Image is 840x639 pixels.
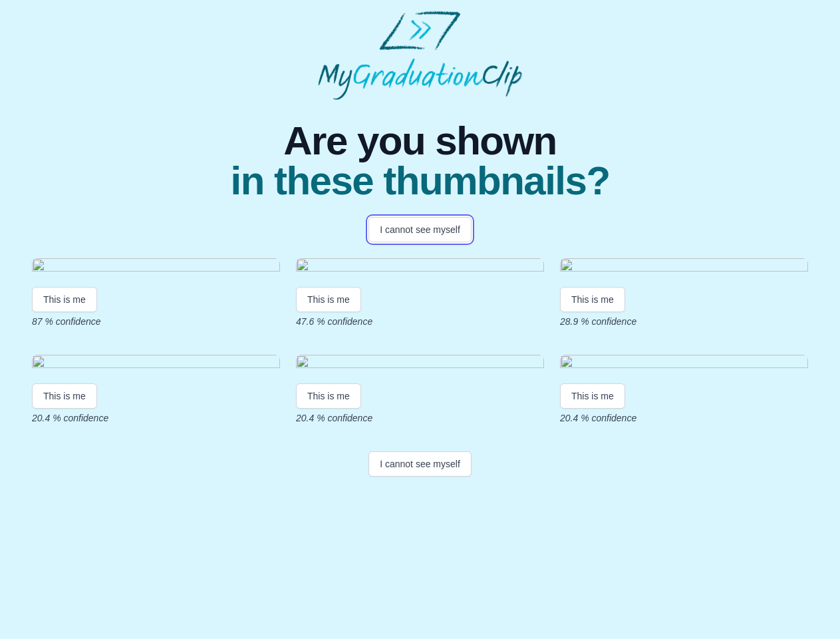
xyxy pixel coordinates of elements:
[560,411,808,425] p: 20.4 % confidence
[296,411,544,425] p: 20.4 % confidence
[560,258,808,276] img: 92880594dc747cbc0f0e46e02872768219761b6e.gif
[32,258,280,276] img: 2fe098b932828ba472be4dbeaa4fcac014ce4f31.gif
[32,383,97,409] button: This is me
[32,287,97,312] button: This is me
[230,121,609,161] span: Are you shown
[296,383,361,409] button: This is me
[560,355,808,373] img: a32ca89b353ba66cc53abf240f7988e93bcbe10d.gif
[296,258,544,276] img: 5cf79ecc5e9bd5cab8aa25370b78d603da46261d.gif
[296,315,544,328] p: 47.6 % confidence
[318,11,523,100] img: MyGraduationClip
[32,315,280,328] p: 87 % confidence
[560,383,625,409] button: This is me
[560,315,808,328] p: 28.9 % confidence
[32,411,280,425] p: 20.4 % confidence
[368,451,472,477] button: I cannot see myself
[32,355,280,373] img: 39a06e5b96ef56c0111ba5c94610d243a6c6f34f.gif
[560,287,625,312] button: This is me
[296,287,361,312] button: This is me
[368,217,472,242] button: I cannot see myself
[296,355,544,373] img: e5030a74446ddb0a784daba50049df256c75905d.gif
[230,161,609,201] span: in these thumbnails?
